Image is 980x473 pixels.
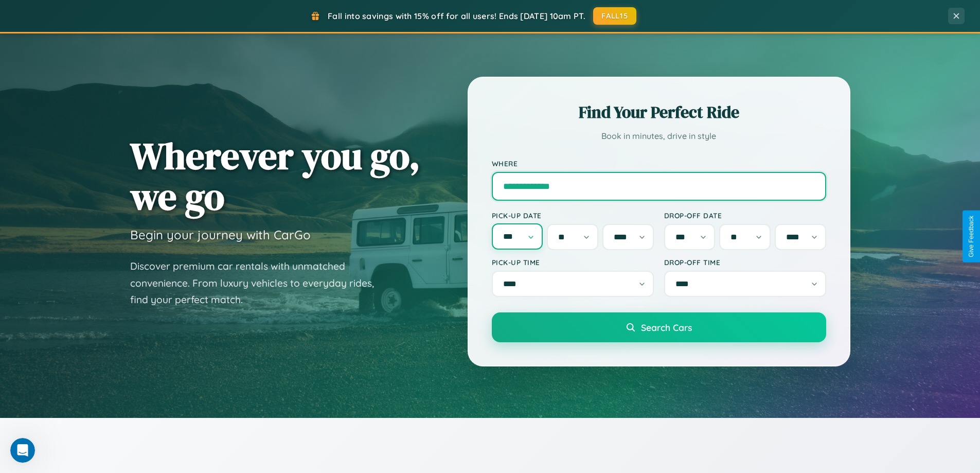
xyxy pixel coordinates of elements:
[130,227,311,242] h3: Begin your journey with CarGo
[492,258,654,267] label: Pick-up Time
[664,258,826,267] label: Drop-off Time
[492,101,826,124] h2: Find Your Perfect Ride
[130,258,387,308] p: Discover premium car rentals with unmatched convenience. From luxury vehicles to everyday rides, ...
[492,211,654,220] label: Pick-up Date
[492,159,826,168] label: Where
[492,312,826,342] button: Search Cars
[664,211,826,220] label: Drop-off Date
[328,11,585,21] span: Fall into savings with 15% off for all users! Ends [DATE] 10am PT.
[130,135,420,217] h1: Wherever you go, we go
[492,129,826,144] p: Book in minutes, drive in style
[641,322,692,333] span: Search Cars
[968,216,975,257] div: Give Feedback
[10,438,35,463] iframe: Intercom live chat
[593,7,636,25] button: FALL15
